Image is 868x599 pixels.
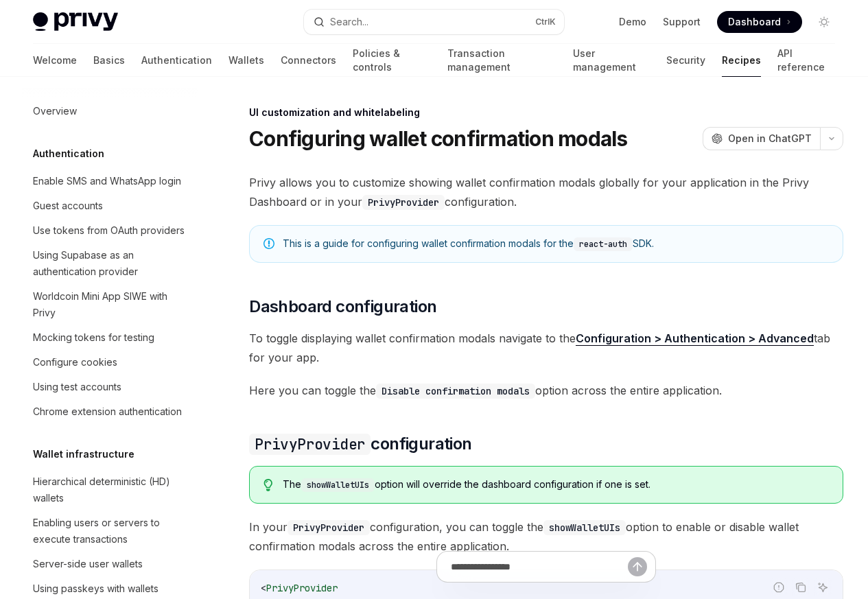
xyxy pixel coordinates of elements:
[619,15,646,29] a: Demo
[728,15,781,29] span: Dashboard
[33,198,103,214] div: Guest accounts
[33,580,159,597] div: Using passkeys with wallets
[249,296,436,318] span: Dashboard configuration
[22,284,198,325] a: Worldcoin Mini App SIWE with Privy
[228,44,264,77] a: Wallets
[249,106,843,119] div: UI customization and whitelabeling
[717,11,802,33] a: Dashboard
[22,99,198,124] a: Overview
[728,132,812,145] span: Open in ChatGPT
[576,331,814,346] a: Configuration > Authentication > Advanced
[33,329,154,346] div: Mocking tokens for testing
[703,127,820,150] button: Open in ChatGPT
[451,552,628,582] input: Ask a question...
[33,288,189,321] div: Worldcoin Mini App SIWE with Privy
[376,384,535,399] code: Disable confirmation modals
[33,103,77,119] div: Overview
[249,329,843,367] span: To toggle displaying wallet confirmation modals navigate to the tab for your app.
[33,222,185,239] div: Use tokens from OAuth providers
[22,510,198,552] a: Enabling users or servers to execute transactions
[813,11,835,33] button: Toggle dark mode
[22,375,198,399] a: Using test accounts
[666,44,705,77] a: Security
[249,126,628,151] h1: Configuring wallet confirmation modals
[22,193,198,218] a: Guest accounts
[22,325,198,350] a: Mocking tokens for testing
[288,520,370,535] code: PrivyProvider
[33,379,121,395] div: Using test accounts
[281,44,336,77] a: Connectors
[777,44,835,77] a: API reference
[33,145,104,162] h5: Authentication
[263,479,273,491] svg: Tip
[447,44,556,77] a: Transaction management
[22,399,198,424] a: Chrome extension authentication
[33,446,134,462] h5: Wallet infrastructure
[33,473,189,506] div: Hierarchical deterministic (HD) wallets
[33,515,189,548] div: Enabling users or servers to execute transactions
[249,381,843,400] span: Here you can toggle the option across the entire application.
[249,433,471,455] span: configuration
[22,350,198,375] a: Configure cookies
[283,478,829,492] div: The option will override the dashboard configuration if one is set.
[301,478,375,492] code: showWalletUIs
[33,173,181,189] div: Enable SMS and WhatsApp login
[22,552,198,576] a: Server-side user wallets
[33,354,117,371] div: Configure cookies
[353,44,431,77] a: Policies & controls
[574,237,633,251] code: react-auth
[22,469,198,510] a: Hierarchical deterministic (HD) wallets
[93,44,125,77] a: Basics
[33,44,77,77] a: Welcome
[249,173,843,211] span: Privy allows you to customize showing wallet confirmation modals globally for your application in...
[304,10,564,34] button: Search...CtrlK
[330,14,368,30] div: Search...
[663,15,701,29] a: Support
[573,44,650,77] a: User management
[722,44,761,77] a: Recipes
[249,434,371,455] code: PrivyProvider
[33,403,182,420] div: Chrome extension authentication
[22,243,198,284] a: Using Supabase as an authentication provider
[628,557,647,576] button: Send message
[263,238,274,249] svg: Note
[283,237,829,251] div: This is a guide for configuring wallet confirmation modals for the SDK.
[535,16,556,27] span: Ctrl K
[249,517,843,556] span: In your configuration, you can toggle the option to enable or disable wallet confirmation modals ...
[141,44,212,77] a: Authentication
[33,247,189,280] div: Using Supabase as an authentication provider
[22,218,198,243] a: Use tokens from OAuth providers
[543,520,626,535] code: showWalletUIs
[33,12,118,32] img: light logo
[362,195,445,210] code: PrivyProvider
[33,556,143,572] div: Server-side user wallets
[22,169,198,193] a: Enable SMS and WhatsApp login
